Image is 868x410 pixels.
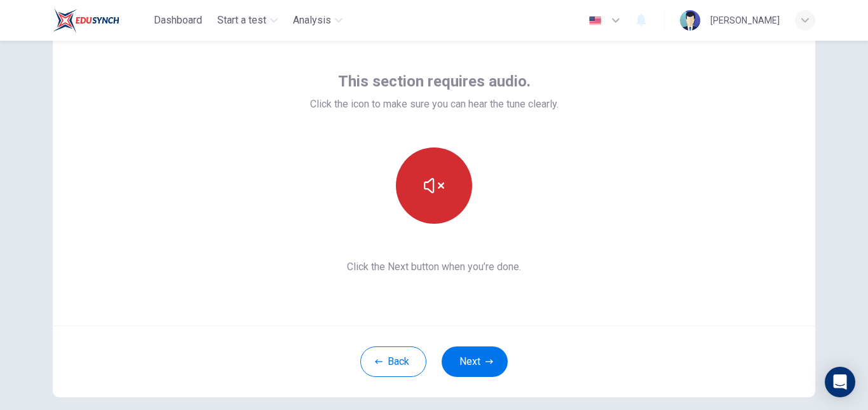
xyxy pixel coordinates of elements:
[360,346,426,377] button: Back
[680,10,700,31] img: Profile picture
[338,71,531,92] span: This section requires audio.
[53,8,119,33] img: EduSynch logo
[710,13,780,28] div: [PERSON_NAME]
[293,13,331,28] span: Analysis
[53,8,149,33] a: EduSynch logo
[442,346,508,377] button: Next
[310,259,559,275] span: Click the Next button when you’re done.
[212,9,283,32] button: Start a test
[154,13,202,28] span: Dashboard
[587,16,603,25] img: en
[825,367,855,397] div: Open Intercom Messenger
[149,9,207,32] button: Dashboard
[310,97,559,112] span: Click the icon to make sure you can hear the tune clearly.
[217,13,266,28] span: Start a test
[288,9,348,32] button: Analysis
